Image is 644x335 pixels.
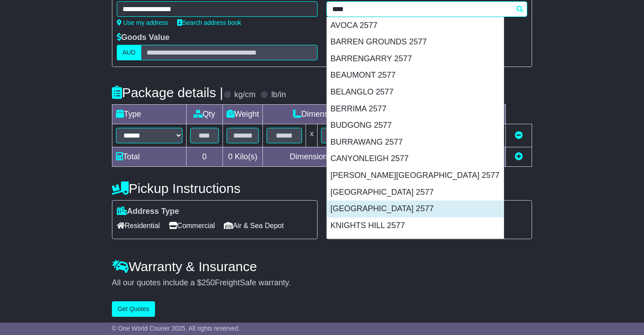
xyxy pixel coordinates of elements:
[186,147,223,167] td: 0
[327,84,504,101] div: BELANGLO 2577
[117,207,179,217] label: Address Type
[327,67,504,84] div: BEAUMONT 2577
[112,278,533,288] div: All our quotes include a $ FreightSafe warranty.
[223,147,263,167] td: Kilo(s)
[327,217,504,234] div: KNIGHTS HILL 2577
[169,219,215,233] span: Commercial
[327,17,504,34] div: AVOCA 2577
[326,1,527,17] typeahead: Please provide city
[186,105,223,124] td: Qty
[112,85,223,100] h4: Package details |
[112,325,240,332] span: © One World Courier 2025. All rights reserved.
[112,259,533,274] h4: Warranty & Insurance
[177,19,241,26] a: Search address book
[235,90,256,100] label: kg/cm
[228,152,233,161] span: 0
[327,234,504,251] div: MACQUARIE PASS 2577
[112,301,155,317] button: Get Quotes
[327,117,504,134] div: BUDGONG 2577
[327,34,504,51] div: BARREN GROUNDS 2577
[327,150,504,167] div: CANYONLEIGH 2577
[515,131,523,140] a: Remove this item
[223,105,263,124] td: Weight
[306,124,318,147] td: x
[112,147,186,167] td: Total
[117,33,170,43] label: Goods Value
[117,219,160,233] span: Residential
[263,147,415,167] td: Dimensions in Centimetre(s)
[515,152,523,161] a: Add new item
[117,19,168,26] a: Use my address
[327,167,504,184] div: [PERSON_NAME][GEOGRAPHIC_DATA] 2577
[327,184,504,201] div: [GEOGRAPHIC_DATA] 2577
[271,90,286,100] label: lb/in
[263,105,415,124] td: Dimensions (L x W x H)
[327,51,504,67] div: BARRENGARRY 2577
[112,105,186,124] td: Type
[202,278,215,287] span: 250
[224,219,284,233] span: Air & Sea Depot
[117,45,142,60] label: AUD
[327,134,504,151] div: BURRAWANG 2577
[327,101,504,118] div: BERRIMA 2577
[327,201,504,217] div: [GEOGRAPHIC_DATA] 2577
[112,181,318,196] h4: Pickup Instructions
